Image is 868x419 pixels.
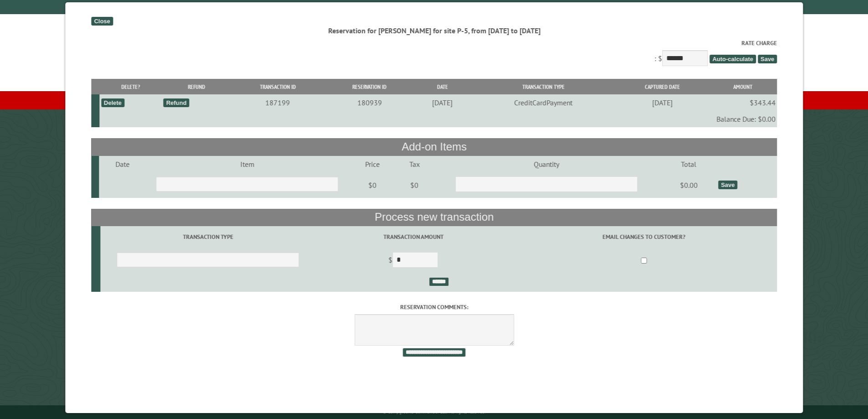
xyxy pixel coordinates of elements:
[470,79,616,95] th: Transaction Type
[616,79,708,95] th: Captured Date
[324,79,414,95] th: Reservation ID
[99,79,162,95] th: Delete?
[616,94,708,111] td: [DATE]
[99,156,145,172] td: Date
[91,209,777,226] th: Process new transaction
[349,156,396,172] td: Price
[396,172,432,198] td: $0
[718,181,737,189] div: Save
[315,248,511,274] td: $
[709,55,756,63] span: Auto-calculate
[91,26,777,36] div: Reservation for [PERSON_NAME] for site P-5, from [DATE] to [DATE]
[432,156,661,172] td: Quantity
[708,94,777,111] td: $343.44
[231,94,325,111] td: 187199
[91,17,113,26] div: Close
[349,172,396,198] td: $0
[162,79,231,95] th: Refund
[708,79,777,95] th: Amount
[91,39,777,68] div: : $
[324,94,414,111] td: 180939
[91,303,777,311] label: Reservation comments:
[512,233,776,241] label: Email changes to customer?
[231,79,325,95] th: Transaction ID
[317,233,509,241] label: Transaction Amount
[91,39,777,47] label: Rate Charge
[91,138,777,155] th: Add-on Items
[660,172,716,198] td: $0.00
[396,156,432,172] td: Tax
[660,156,716,172] td: Total
[99,111,777,127] td: Balance Due: $0.00
[101,98,124,107] div: Delete
[102,233,314,241] label: Transaction Type
[383,409,486,415] small: © Campground Commander LLC. All rights reserved.
[414,94,470,111] td: [DATE]
[145,156,349,172] td: Item
[470,94,616,111] td: CreditCardPayment
[758,55,777,63] span: Save
[163,98,189,107] div: Refund
[414,79,470,95] th: Date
